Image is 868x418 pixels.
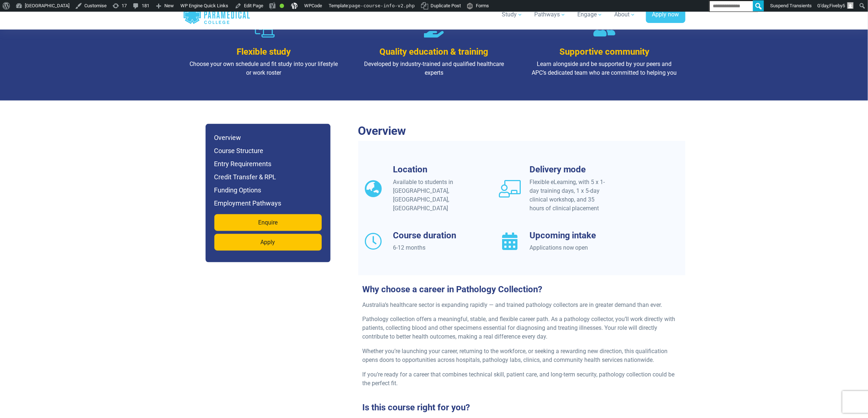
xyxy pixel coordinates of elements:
h3: Upcoming intake [529,230,609,241]
h3: Location [393,164,473,175]
div: Available to students in [GEOGRAPHIC_DATA], [GEOGRAPHIC_DATA], [GEOGRAPHIC_DATA] [393,178,473,213]
h3: Flexible study [189,47,339,57]
h6: Overview [214,133,322,143]
h6: Entry Requirements [214,159,322,169]
h6: Credit Transfer & RPL [214,172,322,182]
h3: Quality education & training [359,47,509,57]
h3: Course duration [393,230,473,241]
p: If you’re ready for a career that combines technical skill, patient care, and long-term security,... [363,371,681,388]
span: Fiveby5 [829,3,845,8]
div: 6-12 months [393,243,473,252]
h6: Funding Options [214,185,322,195]
div: Good [280,4,284,8]
h3: Is this course right for you? [358,403,685,413]
div: Applications now open [529,243,609,252]
h6: Employment Pathways [214,198,322,208]
h3: Supportive community [529,47,680,57]
a: About [610,4,640,25]
h3: Delivery mode [529,164,609,175]
a: Engage [573,4,607,25]
p: Whether you’re launching your career, returning to the workforce, or seeking a rewarding new dire... [363,347,681,365]
p: Learn alongside and be supported by your peers and APC’s dedicated team who are committed to help... [529,60,680,77]
a: Apply [214,234,322,251]
p: Choose your own schedule and fit study into your lifestyle or work roster [189,60,339,77]
p: Developed by industry-trained and qualified healthcare experts [359,60,509,77]
a: Pathways [530,4,570,25]
a: Enquire [214,214,322,231]
p: Australia’s healthcare sector is expanding rapidly — and trained pathology collectors are in grea... [363,301,681,309]
h2: Overview [358,124,685,138]
a: Australian Paramedical College [183,3,251,27]
a: Apply now [646,7,685,23]
p: Pathology collection offers a meaningful, stable, and flexible career path. As a pathology collec... [363,315,681,341]
span: page-course-info-v2.php [349,3,415,8]
a: Study [498,4,527,25]
div: Flexible eLearning, with 5 x 1-day training days, 1 x 5-day clinical workshop, and 35 hours of cl... [529,178,609,213]
h6: Course Structure [214,146,322,156]
h3: Why choose a career in Pathology Collection? [358,284,685,295]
